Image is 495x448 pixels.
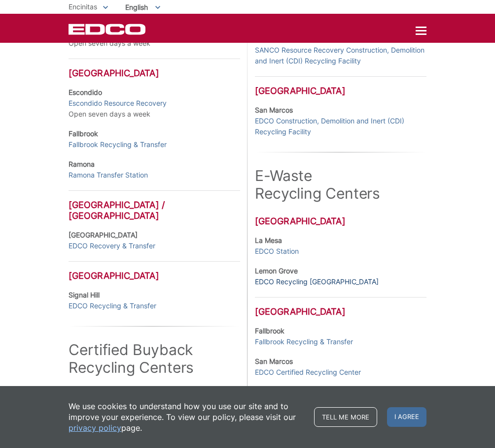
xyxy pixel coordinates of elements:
[255,246,299,257] a: EDCO Station
[69,160,95,168] strong: Ramona
[255,367,361,378] a: EDCO Certified Recycling Center
[255,116,426,137] a: EDCO Construction, Demolition and Inert (CDI) Recycling Facility
[255,357,293,365] strong: San Marcos
[69,190,240,221] h3: [GEOGRAPHIC_DATA] / [GEOGRAPHIC_DATA]
[255,45,426,66] a: SANCO Resource Recovery Construction, Demolition and Inert (CDI) Recycling Facility
[69,129,98,138] strong: Fallbrook
[387,407,426,427] span: I agree
[255,336,353,347] a: Fallbrook Recycling & Transfer
[255,327,284,335] strong: Fallbrook
[69,24,147,35] a: EDCD logo. Return to the homepage.
[255,216,426,227] h3: [GEOGRAPHIC_DATA]
[69,2,97,11] span: Encinitas
[69,59,240,79] h3: [GEOGRAPHIC_DATA]
[69,98,167,109] a: Escondido Resource Recovery
[69,88,102,96] strong: Escondido
[69,401,304,433] p: We use cookies to understand how you use our site and to improve your experience. To view our pol...
[255,76,426,96] h3: [GEOGRAPHIC_DATA]
[255,297,426,317] h3: [GEOGRAPHIC_DATA]
[255,267,298,275] strong: Lemon Grove
[69,231,138,239] strong: [GEOGRAPHIC_DATA]
[69,170,148,180] a: Ramona Transfer Station
[255,106,293,114] strong: San Marcos
[69,139,167,150] a: Fallbrook Recycling & Transfer
[255,276,379,287] a: EDCO Recycling [GEOGRAPHIC_DATA]
[255,236,282,244] strong: La Mesa
[69,341,240,376] h2: Certified Buyback Recycling Centers
[69,261,240,281] h3: [GEOGRAPHIC_DATA]
[69,87,240,119] p: Open seven days a week
[69,300,156,311] a: EDCO Recycling & Transfer
[69,291,100,299] strong: Signal Hill
[255,167,426,202] h2: E-Waste Recycling Centers
[69,240,155,251] a: EDCO Recovery & Transfer
[314,407,377,427] a: Tell me more
[69,422,121,433] a: privacy policy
